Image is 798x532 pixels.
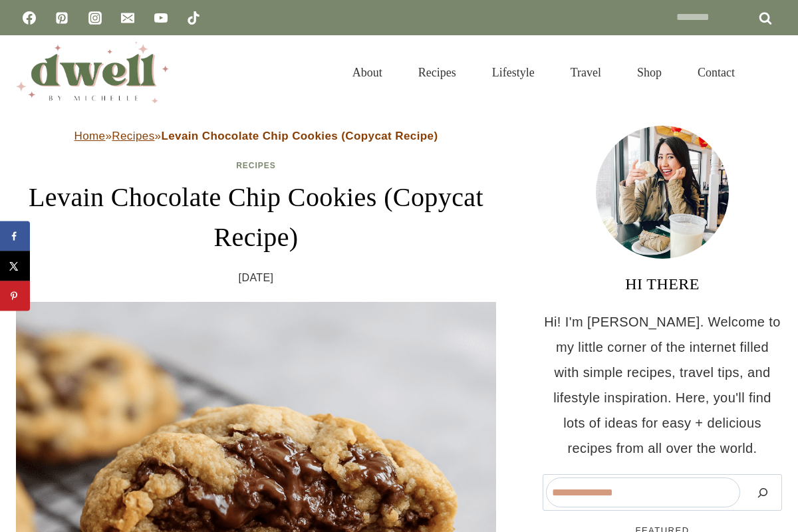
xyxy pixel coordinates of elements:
[161,130,438,142] strong: Levain Chocolate Chip Cookies (Copycat Recipe)
[334,49,400,96] a: About
[553,49,619,96] a: Travel
[619,49,680,96] a: Shop
[180,5,207,31] a: TikTok
[74,130,106,142] a: Home
[82,5,108,31] a: Instagram
[474,49,553,96] a: Lifestyle
[400,49,474,96] a: Recipes
[747,477,779,507] button: Search
[680,49,753,96] a: Contact
[543,272,782,296] h3: HI THERE
[239,268,274,288] time: [DATE]
[16,5,43,31] a: Facebook
[16,178,496,257] h1: Levain Chocolate Chip Cookies (Copycat Recipe)
[112,130,154,142] a: Recipes
[148,5,174,31] a: YouTube
[759,61,782,84] button: View Search Form
[543,309,782,461] p: Hi! I'm [PERSON_NAME]. Welcome to my little corner of the internet filled with simple recipes, tr...
[236,161,276,170] a: Recipes
[334,49,753,96] nav: Primary Navigation
[74,130,438,142] span: » »
[49,5,75,31] a: Pinterest
[16,42,169,103] img: DWELL by michelle
[114,5,141,31] a: Email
